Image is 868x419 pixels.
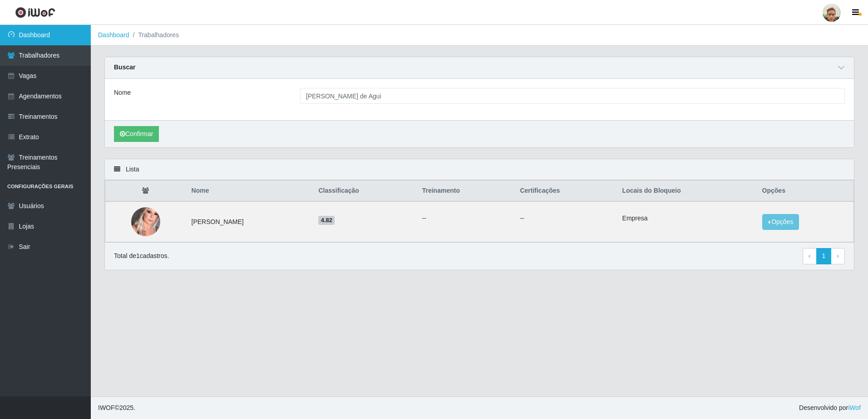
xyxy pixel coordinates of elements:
[98,404,115,411] span: IWOF
[762,214,799,230] button: Opções
[15,7,55,18] img: CoreUI Logo
[848,404,861,411] a: iWof
[114,251,169,261] p: Total de 1 cadastros.
[114,63,135,71] strong: Buscar
[186,201,313,242] td: [PERSON_NAME]
[816,248,832,264] a: 1
[757,180,854,202] th: Opções
[417,180,515,202] th: Treinamento
[114,88,131,97] label: Nome
[313,180,416,202] th: Classificação
[831,248,845,264] a: Next
[622,214,751,223] li: Empresa
[514,180,616,202] th: Certificações
[803,248,817,264] a: Previous
[809,252,811,259] span: ‹
[98,31,129,39] a: Dashboard
[799,403,861,413] span: Desenvolvido por
[91,25,868,46] nav: breadcrumb
[186,180,313,202] th: Nome
[617,180,757,202] th: Locais do Bloqueio
[422,214,509,223] ul: --
[129,30,179,40] li: Trabalhadores
[131,190,160,254] img: 1718151507068.jpeg
[837,252,839,259] span: ›
[114,126,159,142] button: Confirmar
[105,159,854,180] div: Lista
[98,403,135,413] span: © 2025 .
[318,216,335,225] span: 4.82
[300,88,845,104] input: Digite o Nome...
[520,214,611,223] p: --
[803,248,845,264] nav: pagination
